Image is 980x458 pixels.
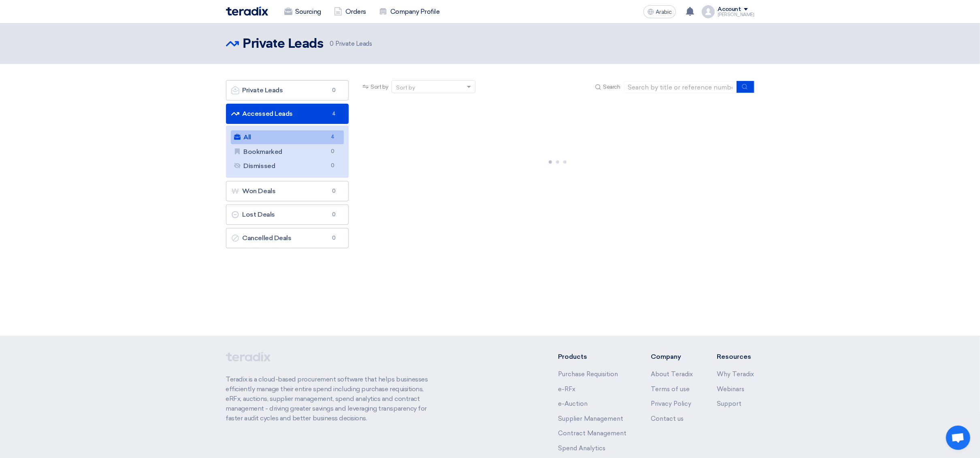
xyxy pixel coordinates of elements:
[651,386,690,393] a: Terms of use
[651,353,681,360] font: Company
[718,6,741,13] font: Account
[624,81,737,93] input: Search by title or reference number
[558,386,575,393] a: e-RFx
[244,148,282,156] font: Bookmarked
[717,400,742,407] a: Support
[702,5,715,18] img: profile_test.png
[226,181,349,201] a: Won Deals0
[332,87,336,93] font: 0
[330,40,334,47] font: 0
[243,187,276,195] font: Won Deals
[243,110,293,117] font: Accessed Leads
[226,205,349,225] a: Lost Deals0
[558,415,623,422] a: Supplier Management
[226,104,349,124] a: Accessed Leads4
[558,371,618,378] a: Purchase Requisition
[296,8,321,15] font: Sourcing
[331,134,334,140] font: 4
[226,228,349,248] a: Cancelled Deals0
[558,445,605,452] a: Spend Analytics
[243,38,324,51] font: Private Leads
[558,353,587,360] font: Products
[226,6,268,16] img: Teradix logo
[226,80,349,100] a: Private Leads0
[390,8,440,15] font: Company Profile
[226,375,428,422] font: Teradix is ​​a cloud-based procurement software that helps businesses efficiently manage their en...
[717,386,745,393] a: Webinars
[558,400,588,407] a: e-Auction
[332,235,336,241] font: 0
[335,40,372,47] font: Private Leads
[651,400,691,407] a: Privacy Policy
[278,3,328,21] a: Sourcing
[331,148,334,154] font: 0
[345,8,366,15] font: Orders
[332,211,336,217] font: 0
[558,430,626,437] a: Contract Management
[603,83,620,90] font: Search
[656,9,672,15] font: Arabic
[396,84,415,91] font: Sort by
[717,353,752,360] font: Resources
[243,86,283,94] font: Private Leads
[328,3,373,21] a: Orders
[243,234,292,242] font: Cancelled Deals
[244,133,251,141] font: All
[651,371,693,378] a: About Teradix
[332,188,336,194] font: 0
[643,5,676,18] button: Arabic
[243,211,275,218] font: Lost Deals
[331,162,334,168] font: 0
[371,83,388,90] font: Sort by
[946,426,970,450] div: Open chat
[651,415,684,422] a: Contact us
[717,371,754,378] a: Why Teradix
[332,111,336,117] font: 4
[718,12,754,17] font: [PERSON_NAME]
[244,162,275,170] font: Dismissed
